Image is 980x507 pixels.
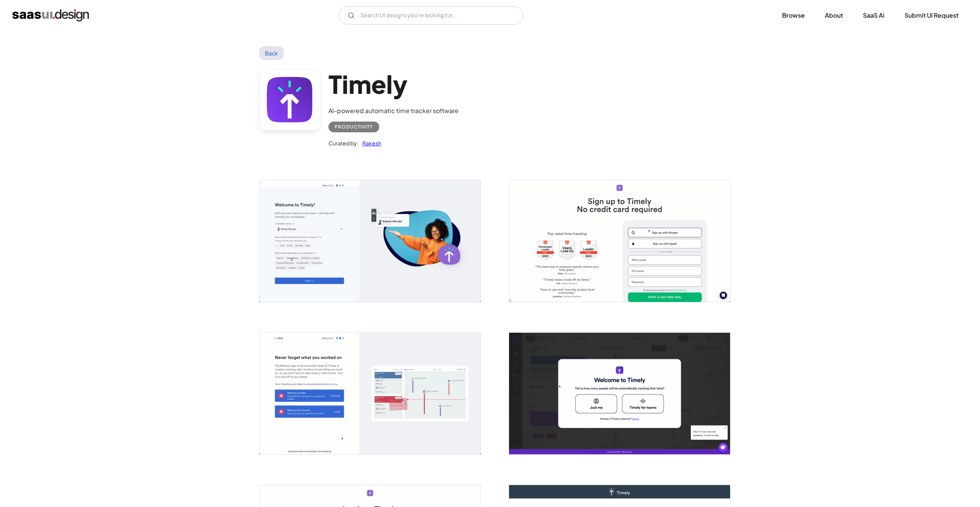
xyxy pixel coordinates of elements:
[328,138,358,148] div: Curated by:
[509,180,730,302] a: open lightbox
[816,7,852,24] a: About
[259,46,284,60] a: Back
[895,7,968,24] a: Submit UI Request
[335,122,373,132] div: Productivity
[260,333,481,454] img: 6438fbef77283539ca4f2160_Timely%20-%20Onboarding%20download%20apps.png
[338,6,523,25] form: Email Form
[328,106,459,115] div: AI-powered automatic time tracker software
[338,6,523,25] input: Search UI designs you're looking for...
[328,69,459,99] h1: Timely
[358,138,381,148] a: Rakesh
[854,7,894,24] a: SaaS Ai
[509,180,730,302] img: 6438fbf06da74a0ea840fcd5_Timely%20-%20Sign%20Up.png
[260,333,481,454] a: open lightbox
[509,333,730,454] img: 6438fbf092efb97d46589563_Timely%20-%20welcome.png
[260,180,481,302] a: open lightbox
[773,7,814,24] a: Browse
[509,333,730,454] a: open lightbox
[12,9,89,22] a: home
[260,180,481,302] img: 6438fbf063d70d8895e01c77_Timely%20-%20Welcome%20onboarding.png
